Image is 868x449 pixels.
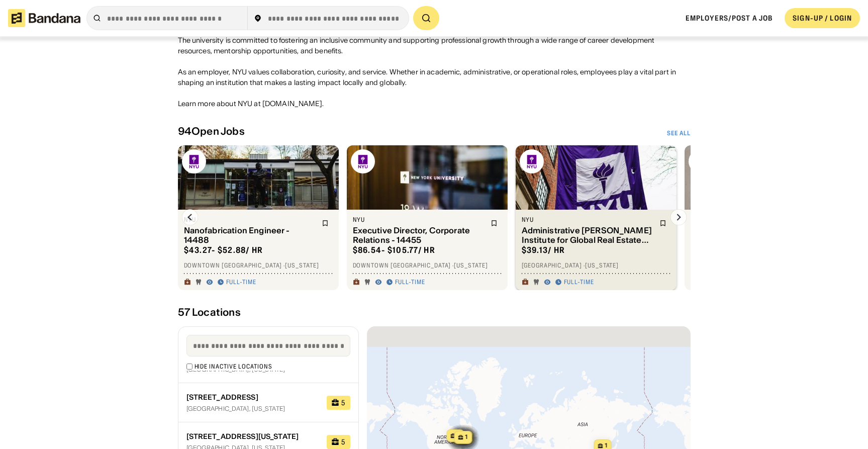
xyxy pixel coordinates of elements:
img: NYU logo [351,149,375,173]
a: NYU logoNYUAdministrative [PERSON_NAME] Institute for Global Real Estate Finance - 13082$39.13/ h... [516,145,677,290]
img: Right Arrow [670,209,687,225]
a: NYU logoNYUHeating Specialist - 13627$50.47/ hrFinancial District ·[US_STATE]Full-time [685,145,845,290]
img: NYU logo [182,149,206,173]
div: [STREET_ADDRESS][US_STATE] [186,432,319,441]
div: Nanofabrication Engineer - 14488 [184,226,316,245]
div: Full-time [395,278,426,286]
a: NYU logoNYUNanofabrication Engineer - 14488$43.27- $52.88/ hrDowntown [GEOGRAPHIC_DATA] ·[US_STAT... [178,145,339,290]
img: Left Arrow [182,209,198,225]
div: Full-time [564,278,595,286]
div: [GEOGRAPHIC_DATA], [US_STATE] [186,406,319,412]
div: Hide inactive locations [195,363,272,371]
div: $ 86.54 - $105.77 / hr [353,245,435,255]
img: NYU logo [520,149,544,173]
a: NYU logoNYUExecutive Director, Corporate Relations - 14455$86.54- $105.77/ hrDowntown [GEOGRAPHIC... [347,145,508,290]
div: 57 Locations [178,306,691,318]
span: 1 [465,433,467,441]
div: $ 39.13 / hr [522,245,565,255]
div: [GEOGRAPHIC_DATA], [US_STATE] [186,367,319,373]
a: Employers/Post a job [686,14,773,23]
div: [GEOGRAPHIC_DATA] · [US_STATE] [522,261,670,270]
div: NYU [522,216,653,224]
div: NYU [184,216,316,224]
div: Downtown [GEOGRAPHIC_DATA] · [US_STATE] [353,261,502,270]
div: SIGN-UP / LOGIN [793,14,852,23]
div: $ 43.27 - $52.88 / hr [184,245,263,255]
img: NYU logo [689,149,713,173]
div: Downtown [GEOGRAPHIC_DATA] · [US_STATE] [184,261,333,270]
a: [STREET_ADDRESS][GEOGRAPHIC_DATA], [US_STATE]5 [178,383,358,422]
div: Executive Director, Corporate Relations - 14455 [353,226,485,245]
a: See All [667,129,691,137]
img: Bandana logotype [8,9,80,27]
div: 5 [341,399,345,406]
div: 5 [341,438,345,445]
div: Full-time [226,278,257,286]
div: [STREET_ADDRESS] [186,393,319,402]
div: NYU [353,216,485,224]
div: Administrative [PERSON_NAME] Institute for Global Real Estate Finance - 13082 [522,226,653,245]
div: 94 Open Jobs [178,125,245,137]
